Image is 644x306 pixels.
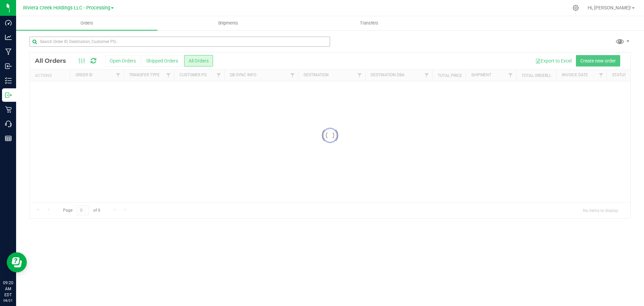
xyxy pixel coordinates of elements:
[7,252,27,272] iframe: Resource center
[23,5,110,11] span: Riviera Creek Holdings LLC - Processing
[572,5,580,11] div: Manage settings
[5,34,12,41] inline-svg: Analytics
[3,298,13,303] p: 08/21
[16,16,157,30] a: Orders
[5,135,12,142] inline-svg: Reports
[157,16,299,30] a: Shipments
[71,20,102,26] span: Orders
[209,20,247,26] span: Shipments
[5,77,12,84] inline-svg: Inventory
[351,20,387,26] span: Transfers
[30,37,330,47] input: Search Order ID, Destination, Customer PO...
[5,19,12,26] inline-svg: Dashboard
[5,121,12,127] inline-svg: Call Center
[5,106,12,113] inline-svg: Retail
[299,16,440,30] a: Transfers
[3,280,13,298] p: 09:20 AM EDT
[588,5,631,10] span: Hi, [PERSON_NAME]!
[5,92,12,98] inline-svg: Outbound
[5,48,12,55] inline-svg: Manufacturing
[5,63,12,70] inline-svg: Inbound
